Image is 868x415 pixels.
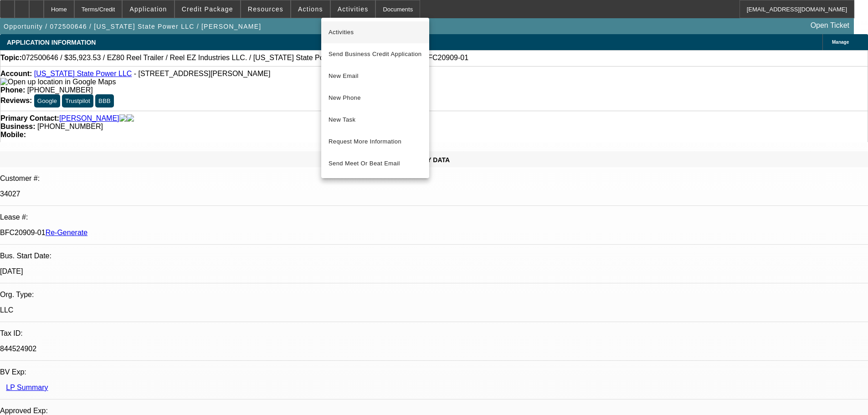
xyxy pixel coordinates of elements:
span: Send Business Credit Application [329,49,422,60]
span: Activities [329,27,422,38]
span: New Phone [329,92,422,103]
span: New Task [329,114,422,125]
span: Send Meet Or Beat Email [329,158,422,169]
span: New Email [329,71,422,82]
span: Request More Information [329,136,422,147]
